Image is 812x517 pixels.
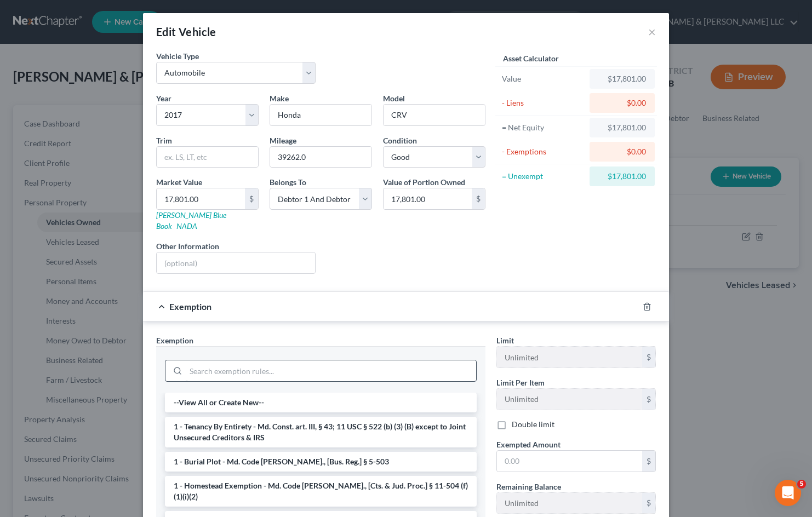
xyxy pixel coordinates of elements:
[598,122,646,133] div: $17,801.00
[502,122,585,133] div: = Net Equity
[598,97,646,108] div: $0.00
[496,440,561,449] span: Exempted Amount
[384,105,485,125] input: ex. Altima
[156,50,199,62] label: Vehicle Type
[512,419,554,430] label: Double limit
[176,221,197,231] a: NADA
[270,94,289,103] span: Make
[157,188,245,209] input: 0.00
[598,73,646,84] div: $17,801.00
[797,480,806,489] span: 5
[156,336,193,345] span: Exemption
[497,347,642,367] input: --
[156,93,171,104] label: Year
[383,135,417,146] label: Condition
[156,24,216,39] div: Edit Vehicle
[156,240,219,252] label: Other Information
[598,171,646,182] div: $17,801.00
[502,171,585,182] div: = Unexempt
[598,146,646,157] div: $0.00
[270,105,371,125] input: ex. Nissan
[165,393,477,412] li: --View All or Create New--
[497,493,642,514] input: --
[642,493,655,514] div: $
[383,176,465,188] label: Value of Portion Owned
[270,147,371,168] input: --
[496,336,514,345] span: Limit
[156,135,172,146] label: Trim
[270,177,306,187] span: Belongs To
[384,188,472,209] input: 0.00
[502,97,585,108] div: - Liens
[165,417,477,447] li: 1 - Tenancy By Entirety - Md. Const. art. III, § 43; 11 USC § 522 (b) (3) (B) except to Joint Uns...
[156,176,202,188] label: Market Value
[472,188,485,209] div: $
[157,147,258,168] input: ex. LS, LT, etc
[156,210,226,231] a: [PERSON_NAME] Blue Book
[497,451,642,472] input: 0.00
[165,452,477,472] li: 1 - Burial Plot - Md. Code [PERSON_NAME]., [Bus. Reg.] § 5-503
[648,25,656,38] button: ×
[497,389,642,410] input: --
[270,135,296,146] label: Mileage
[496,481,561,492] label: Remaining Balance
[642,389,655,410] div: $
[642,451,655,472] div: $
[502,146,585,157] div: - Exemptions
[503,53,559,64] label: Asset Calculator
[245,188,258,209] div: $
[502,73,585,84] div: Value
[165,476,477,507] li: 1 - Homestead Exemption - Md. Code [PERSON_NAME]., [Cts. & Jud. Proc.] § 11-504 (f)(1)(i)(2)
[775,480,801,506] iframe: Intercom live chat
[383,93,405,104] label: Model
[169,301,211,312] span: Exemption
[496,377,545,388] label: Limit Per Item
[642,347,655,367] div: $
[186,360,476,381] input: Search exemption rules...
[157,252,315,273] input: (optional)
